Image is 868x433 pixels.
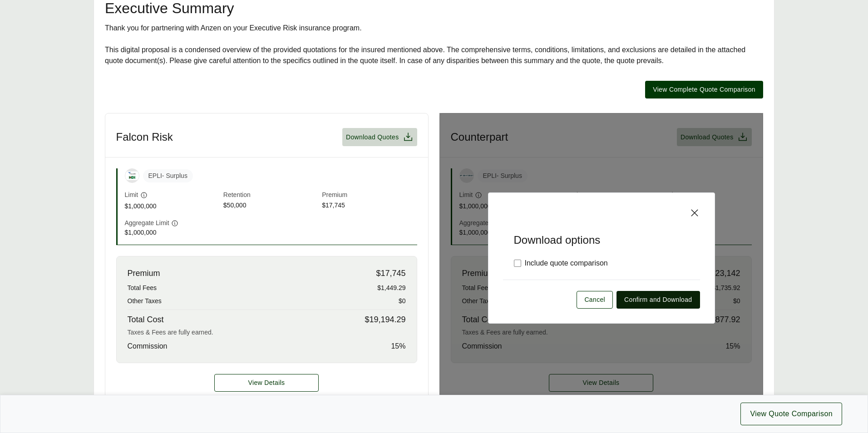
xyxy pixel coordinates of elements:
button: View Details [215,374,319,392]
button: Confirm and Download [616,291,700,309]
span: $1,000,000 [125,202,220,211]
span: $1,449.29 [378,283,406,293]
div: Thank you for partnering with Anzen on your Executive Risk insurance program. This digital propos... [105,23,763,66]
button: View Complete Quote Comparison [645,81,763,98]
span: $0 [399,296,406,306]
span: View Complete Quote Comparison [653,85,755,94]
a: Falcon Risk details [215,374,319,392]
span: $50,000 [223,201,318,211]
h5: Download options [503,218,700,247]
span: $1,000,000 [125,228,220,237]
span: $19,194.29 [365,314,406,326]
span: View Details [248,378,285,388]
h3: Falcon Risk [116,130,173,144]
span: EPLI - Surplus [143,169,193,182]
img: Falcon Risk - HDI [125,172,139,180]
span: Retention [223,190,318,201]
span: 15 % [391,341,406,352]
label: Include quote comparison [514,258,608,269]
span: $17,745 [322,201,417,211]
span: Cancel [584,295,605,305]
span: Download Quotes [346,133,399,142]
span: Total Cost [128,314,164,326]
span: Total Fees [128,283,157,293]
span: Premium [128,267,160,280]
span: $17,745 [376,267,406,280]
span: Commission [128,341,168,352]
button: View Quote Comparison [740,403,842,425]
span: View Quote Comparison [750,408,833,419]
span: Other Taxes [128,296,162,306]
h2: Executive Summary [105,1,763,15]
span: Aggregate Limit [125,218,169,228]
button: Cancel [577,291,613,309]
span: Limit [125,190,138,200]
button: Download Quotes [342,128,417,146]
span: Confirm and Download [624,295,692,305]
div: Taxes & Fees are fully earned. [128,328,406,337]
span: Premium [322,190,417,201]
